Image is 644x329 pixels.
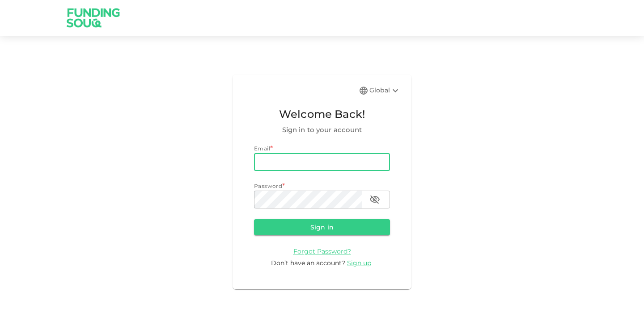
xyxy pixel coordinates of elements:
input: password [254,191,362,208]
span: Don’t have an account? [271,259,345,267]
span: Forgot Password? [293,247,351,255]
button: Sign in [254,219,390,235]
span: Password [254,183,282,189]
span: Sign up [347,259,371,267]
div: Global [369,85,401,96]
span: Email [254,145,270,152]
a: Forgot Password? [293,247,351,255]
span: Sign in to your account [254,125,390,135]
span: Welcome Back! [254,106,390,123]
input: email [254,153,390,171]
